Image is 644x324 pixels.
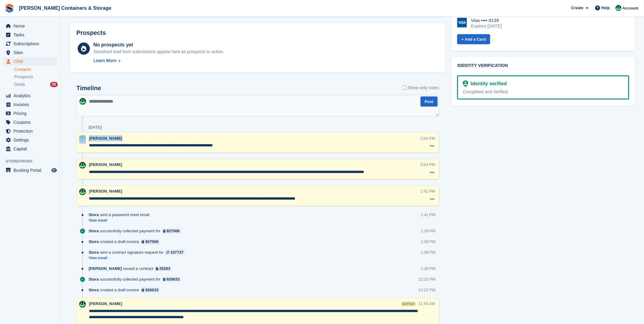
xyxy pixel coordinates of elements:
a: menu [3,100,58,109]
a: 927006 [162,228,182,234]
div: Learn More [94,57,116,64]
a: menu [3,91,58,100]
a: 926633 [140,287,160,293]
h2: Identity verification [458,63,629,68]
label: Show only notes [403,85,439,91]
img: Arjun Preetham [79,301,86,308]
div: 926633 [167,277,180,282]
div: 28 [50,82,58,87]
div: 2:04 PM [421,135,435,141]
a: + Add a Card [457,34,490,44]
span: Protection [13,127,50,135]
span: Stora [89,277,99,282]
div: sent a contract signature request for [89,250,188,256]
div: 1:38 PM [421,266,436,272]
div: 12:23 PM [418,277,436,282]
div: Storefront lead form submissions appear here as prospects to action. [94,49,224,55]
span: Stora [89,212,99,218]
span: Coupons [13,118,50,127]
span: Subscriptions [13,39,50,48]
img: Identity Verification Ready [463,80,468,87]
span: CRM [13,57,50,66]
div: successfully collected payment for [89,228,184,234]
div: sent a password reset email [89,212,153,218]
span: Stora [89,228,99,234]
div: 927006 [145,239,158,245]
div: created a draft invoice [89,239,163,245]
span: Pricing [13,109,50,118]
a: menu [3,109,58,118]
h2: Timeline [76,85,101,92]
div: 12:22 PM [418,287,436,293]
a: 927006 [140,239,160,245]
a: 107737 [165,250,185,256]
a: menu [3,145,58,153]
a: Deals 28 [14,81,58,88]
span: Tasks [13,31,50,39]
a: View email [89,218,153,223]
div: successfully collected payment for [89,277,184,282]
div: 25283 [159,266,170,272]
div: 1:39 PM [421,239,436,245]
a: 25283 [154,266,172,272]
a: Preview store [50,167,58,174]
div: 1:39 PM [421,228,436,234]
img: Arjun Preetham [79,135,86,142]
div: Identity verified [468,80,507,87]
a: menu [3,136,58,144]
img: stora-icon-8386f47178a22dfd0bd8f6a31ec36ba5ce8667c1dd55bd0f319d3a0aa187defe.svg [5,4,14,13]
span: Settings [13,136,50,144]
input: Show only notes [403,85,407,91]
span: [PERSON_NAME] [89,136,122,141]
a: Contacts [14,67,58,72]
button: Post [421,97,438,107]
a: menu [3,57,58,66]
a: menu [3,118,58,127]
span: Help [602,5,610,11]
img: Visa Logo [457,18,467,28]
img: Arjun Preetham [79,98,86,105]
img: Arjun Preetham [79,162,86,169]
span: Stora [89,250,99,256]
div: issued a contract [89,266,175,272]
span: Account [623,5,638,11]
a: menu [3,48,58,57]
div: 11:55 AM [418,301,435,307]
a: Prospects [14,74,58,80]
img: Arjun Preetham [616,5,622,11]
div: 1:38 PM [421,250,436,256]
span: [PERSON_NAME] [89,266,122,272]
div: Visa •••• 8139 [471,18,502,23]
span: Storefront [6,158,61,164]
a: menu [3,39,58,48]
span: Stora [89,287,99,293]
div: edited [401,302,416,307]
span: [PERSON_NAME] [89,189,122,194]
span: Home [13,22,50,30]
span: Prospects [14,74,33,80]
div: Completed and Verified. [463,89,624,95]
a: Learn More [94,57,224,64]
div: 927006 [167,228,180,234]
a: menu [3,22,58,30]
a: menu [3,166,58,175]
div: 2:04 PM [421,162,435,168]
a: 926633 [162,277,182,282]
span: Capital [13,145,50,153]
div: 107737 [170,250,183,256]
span: Booking Portal [13,166,50,175]
div: Expires [DATE] [471,23,502,29]
img: Arjun Preetham [79,189,86,195]
div: 1:42 PM [421,189,435,194]
div: 1:41 PM [421,212,436,218]
a: [PERSON_NAME] Containers & Storage [17,3,114,13]
div: No prospects yet [94,41,224,49]
span: Invoices [13,100,50,109]
span: Create [571,5,583,11]
span: [PERSON_NAME] [89,163,122,167]
span: Sites [13,48,50,57]
a: menu [3,31,58,39]
span: Stora [89,239,99,245]
div: 926633 [145,287,158,293]
h2: Prospects [76,29,106,36]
